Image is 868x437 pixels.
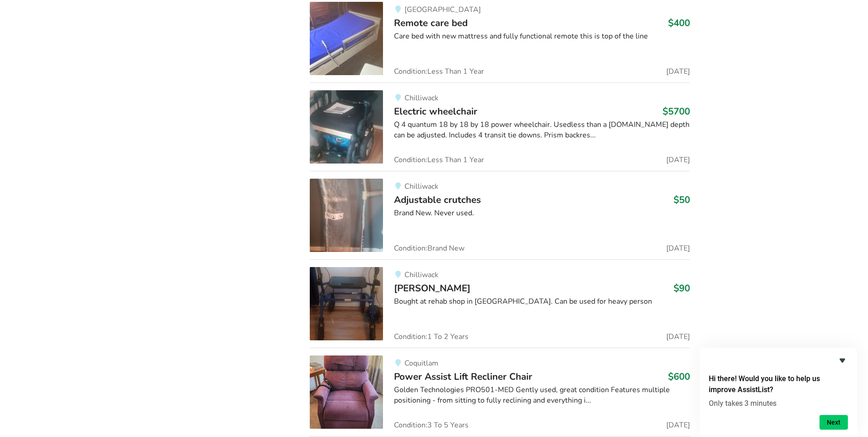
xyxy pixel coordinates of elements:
span: Condition: Brand New [394,245,464,252]
div: Brand New. Never used. [394,208,690,218]
h3: $50 [674,194,690,206]
span: Condition: 1 To 2 Years [394,333,469,340]
span: [DATE] [666,245,690,252]
span: Adjustable crutches [394,193,481,206]
span: [GEOGRAPHIC_DATA] [404,5,481,15]
button: Hide survey [837,355,848,366]
img: mobility-electric wheelchair [310,90,383,164]
span: [DATE] [666,68,690,75]
span: [DATE] [666,333,690,340]
span: Condition: Less Than 1 Year [394,156,484,164]
span: [DATE] [666,421,690,429]
h3: $400 [668,17,690,29]
span: [DATE] [666,156,690,164]
span: Chilliwack [404,93,438,103]
span: Power Assist Lift Recliner Chair [394,370,532,383]
img: mobility-adjustable crutches [310,179,383,252]
div: Hi there! Would you like to help us improve AssistList? [709,355,848,430]
img: mobility-walker [310,267,383,340]
h3: $600 [668,371,690,382]
a: transfer aids-power assist lift recliner chairCoquitlamPower Assist Lift Recliner Chair$600Golden... [310,348,690,436]
h2: Hi there! Would you like to help us improve AssistList? [709,373,848,395]
span: Condition: 3 To 5 Years [394,421,469,429]
span: [PERSON_NAME] [394,282,470,295]
div: Golden Technologies PRO501-MED Gently used, great condition Features multiple positioning - from ... [394,385,690,406]
div: Care bed with new mattress and fully functional remote this is top of the line [394,31,690,42]
h3: $5700 [663,105,690,117]
span: Coquitlam [404,358,438,368]
img: bedroom equipment-remote care bed [310,2,383,75]
div: Q 4 quantum 18 by 18 by 18 power wheelchair. Usedless than a [DOMAIN_NAME] depth can be adjusted.... [394,120,690,141]
button: Next question [819,415,848,430]
p: Only takes 3 minutes [709,399,848,408]
span: Condition: Less Than 1 Year [394,68,484,75]
span: Remote care bed [394,16,468,29]
a: mobility-electric wheelchair ChilliwackElectric wheelchair$5700Q 4 quantum 18 by 18 by 18 power w... [310,82,690,171]
div: Bought at rehab shop in [GEOGRAPHIC_DATA]. Can be used for heavy person [394,296,690,307]
h3: $90 [674,282,690,294]
a: mobility-walker Chilliwack[PERSON_NAME]$90Bought at rehab shop in [GEOGRAPHIC_DATA]. Can be used ... [310,259,690,348]
span: Chilliwack [404,181,438,191]
span: Electric wheelchair [394,105,477,118]
span: Chilliwack [404,270,438,280]
a: mobility-adjustable crutches ChilliwackAdjustable crutches$50Brand New. Never used.Condition:Bran... [310,171,690,259]
img: transfer aids-power assist lift recliner chair [310,355,383,429]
